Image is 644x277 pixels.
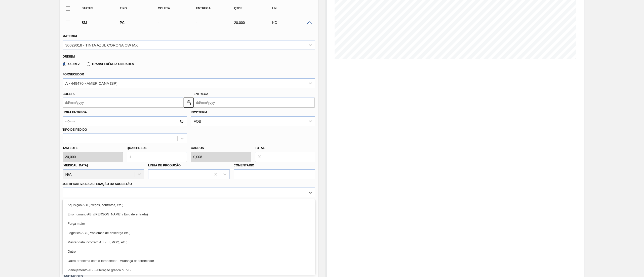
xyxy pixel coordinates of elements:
[63,200,315,210] div: Aquisição ABI (Preços, contratos, etc.)
[80,7,124,10] div: Status
[65,81,118,85] div: A - 449470 - AMERICANA (SP)
[271,7,314,10] div: UN
[63,55,75,58] label: Origem
[191,146,204,150] label: Carros
[195,21,238,25] div: -
[80,21,124,25] div: Sugestão Manual
[195,7,238,10] div: Entrega
[63,145,123,152] label: Tam lote
[63,256,315,265] div: Outro problema com o fornecedor - Mudança de fornecedor
[233,21,276,25] div: 20,000
[63,182,132,186] label: Justificativa da Alteração da Sugestão
[186,100,192,106] img: locked
[156,7,200,10] div: Coleta
[127,146,147,150] label: Quantidade
[63,199,315,206] label: Observações
[63,34,78,38] label: Material
[63,62,80,66] label: Xadrez
[63,164,88,167] label: [MEDICAL_DATA]
[271,21,314,25] div: KG
[63,92,75,96] label: Coleta
[255,146,265,150] label: Total
[233,7,276,10] div: Qtde
[63,219,315,228] div: Força maior
[63,238,315,247] div: Master data incorreto ABI (LT, MOQ, etc.)
[63,98,184,108] input: dd/mm/yyyy
[63,247,315,256] div: Outro
[118,21,162,25] div: Pedido de Compra
[234,162,315,169] label: Comentário
[156,21,200,25] div: -
[194,119,202,123] div: FOB
[194,92,209,96] label: Entrega
[63,228,315,238] div: Logística ABI (Problemas de descarga etc.)
[63,210,315,219] div: Erro humano ABI ([PERSON_NAME] / Erro de entrada)
[194,98,315,108] input: dd/mm/yyyy
[191,111,207,114] label: Incoterm
[63,128,87,131] label: Tipo de pedido
[148,164,181,167] label: Linha de Produção
[184,98,194,108] button: locked
[63,265,315,275] div: Planejamento ABI - Alteração gráfica ou VBI
[118,7,162,10] div: Tipo
[87,62,134,66] label: Transferência Unidades
[63,73,84,76] label: Fornecedor
[63,109,187,116] label: Hora Entrega
[65,43,138,47] div: 30029018 - TINTA AZUL CORONA OW MX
